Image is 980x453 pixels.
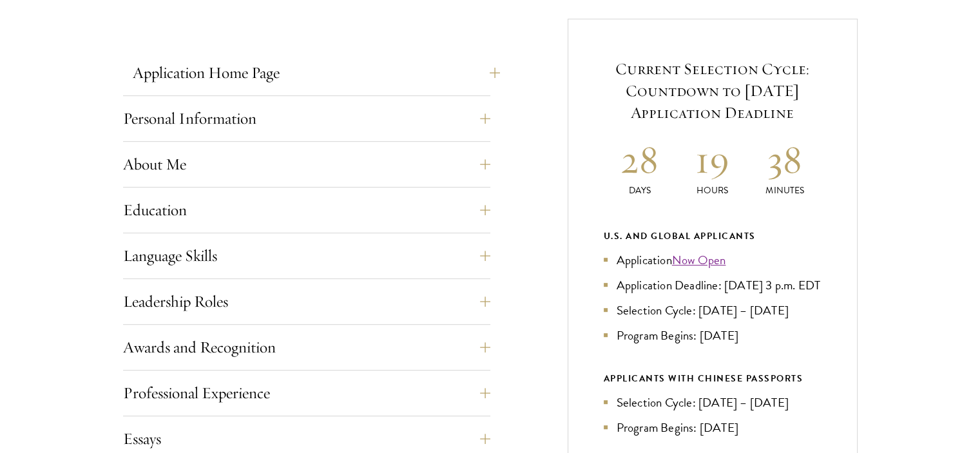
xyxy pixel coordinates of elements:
[749,135,821,184] h2: 38
[604,228,821,244] div: U.S. and Global Applicants
[133,57,500,88] button: Application Home Page
[123,332,490,363] button: Awards and Recognition
[672,251,726,269] a: Now Open
[604,58,821,124] h5: Current Selection Cycle: Countdown to [DATE] Application Deadline
[123,103,490,134] button: Personal Information
[123,240,490,271] button: Language Skills
[123,195,490,226] button: Education
[123,378,490,409] button: Professional Experience
[604,301,821,320] li: Selection Cycle: [DATE] – [DATE]
[676,135,749,184] h2: 19
[749,184,821,197] p: Minutes
[604,418,821,437] li: Program Begins: [DATE]
[123,149,490,180] button: About Me
[604,276,821,294] li: Application Deadline: [DATE] 3 p.m. EDT
[676,184,749,197] p: Hours
[604,135,677,184] h2: 28
[604,393,821,412] li: Selection Cycle: [DATE] – [DATE]
[604,326,821,345] li: Program Begins: [DATE]
[604,184,677,197] p: Days
[123,286,490,317] button: Leadership Roles
[604,371,821,387] div: APPLICANTS WITH CHINESE PASSPORTS
[604,251,821,269] li: Application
